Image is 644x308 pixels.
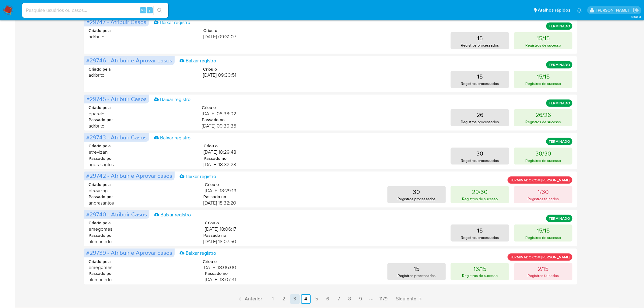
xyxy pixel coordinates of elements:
[141,7,145,13] span: Alt
[631,14,641,19] span: 3.156.0
[597,7,631,13] p: fernanda.sandoval@mercadopago.com.br
[577,8,582,13] a: Notificações
[149,7,151,13] span: s
[633,7,639,13] a: Sair
[153,6,166,15] button: search-icon
[538,7,571,13] span: Atalhos rápidos
[22,6,168,14] input: Pesquise usuários ou casos...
